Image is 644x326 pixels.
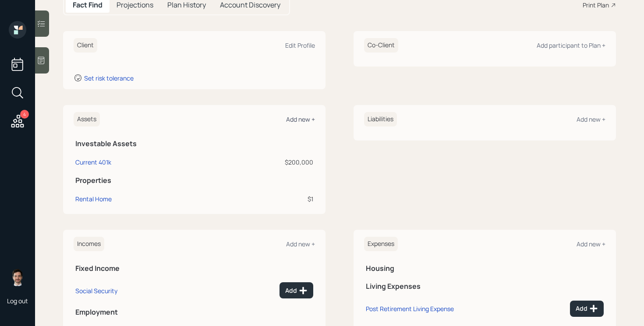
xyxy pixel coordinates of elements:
[285,286,308,295] div: Add
[75,140,313,148] h5: Investable Assets
[285,41,315,49] div: Edit Profile
[167,1,206,9] h5: Plan History
[7,297,28,305] div: Log out
[366,264,604,273] h5: Housing
[286,115,315,123] div: Add new +
[75,176,313,185] h5: Properties
[366,282,604,291] h5: Living Expenses
[576,304,598,313] div: Add
[74,237,104,251] h6: Incomes
[209,194,313,203] div: $1
[537,41,605,49] div: Add participant to Plan +
[74,38,97,53] h6: Client
[364,237,398,251] h6: Expenses
[577,240,605,248] div: Add new +
[75,287,117,295] div: Social Security
[84,74,134,82] div: Set risk tolerance
[117,1,153,9] h5: Projections
[220,1,280,9] h5: Account Discovery
[286,240,315,248] div: Add new +
[75,158,111,167] div: Current 401k
[280,282,313,298] button: Add
[364,112,397,126] h6: Liabilities
[9,269,26,286] img: jonah-coleman-headshot.png
[75,264,313,273] h5: Fixed Income
[74,112,100,126] h6: Assets
[75,194,112,203] div: Rental Home
[577,115,605,123] div: Add new +
[75,308,313,316] h5: Employment
[366,305,454,313] div: Post Retirement Living Expense
[364,38,398,53] h6: Co-Client
[209,158,313,167] div: $200,000
[583,0,609,10] div: Print Plan
[73,1,103,9] h5: Fact Find
[570,301,604,317] button: Add
[20,110,29,119] div: 4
